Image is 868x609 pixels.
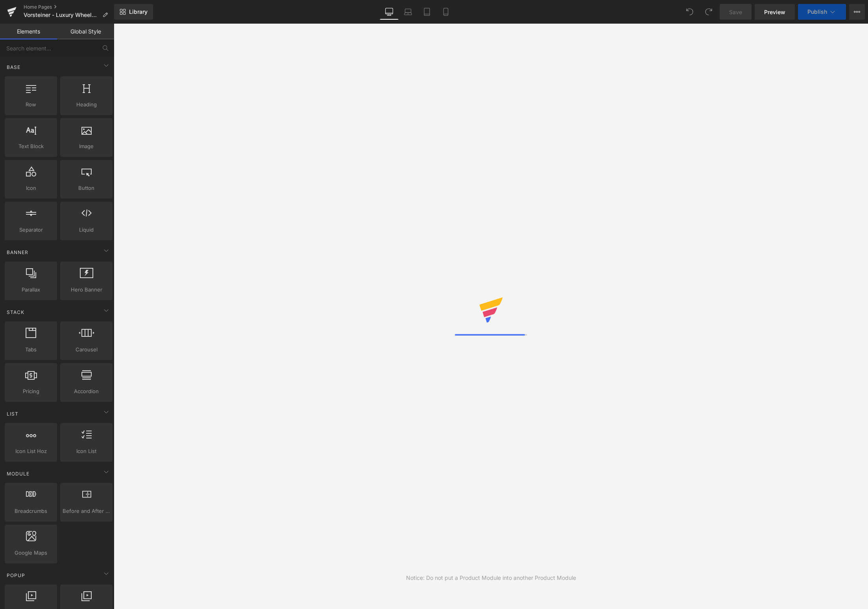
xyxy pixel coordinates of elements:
[6,63,21,71] span: Base
[7,142,55,150] span: Text Block
[63,100,110,109] span: Heading
[764,8,785,16] span: Preview
[849,4,865,20] button: More
[406,574,576,582] div: Notice: Do not put a Product Module into another Product Module
[417,4,436,20] a: Tablet
[63,387,110,395] span: Accordion
[6,308,25,316] span: Stack
[114,4,153,20] a: New Library
[701,4,717,20] button: Redo
[682,4,698,20] button: Undo
[6,572,26,579] span: Popup
[380,4,399,20] a: Desktop
[63,447,110,455] span: Icon List
[798,4,846,20] button: Publish
[129,8,148,15] span: Library
[63,286,110,294] span: Hero Banner
[24,12,99,18] span: Vorsteiner - Luxury Wheels and Aero Updated [DATE]
[6,410,19,418] span: List
[436,4,455,20] a: Mobile
[63,184,110,192] span: Button
[7,447,55,455] span: Icon List Hoz
[7,286,55,294] span: Parallax
[63,226,110,234] span: Liquid
[63,142,110,150] span: Image
[7,549,55,557] span: Google Maps
[399,4,417,20] a: Laptop
[63,345,110,354] span: Carousel
[6,249,29,256] span: Banner
[7,184,55,192] span: Icon
[6,470,30,477] span: Module
[57,24,114,39] a: Global Style
[729,8,742,16] span: Save
[7,387,55,395] span: Pricing
[7,100,55,109] span: Row
[7,226,55,234] span: Separator
[7,507,55,515] span: Breadcrumbs
[63,507,110,515] span: Before and After Images
[7,345,55,354] span: Tabs
[24,4,114,10] a: Home Pages
[755,4,795,20] a: Preview
[807,9,827,15] span: Publish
